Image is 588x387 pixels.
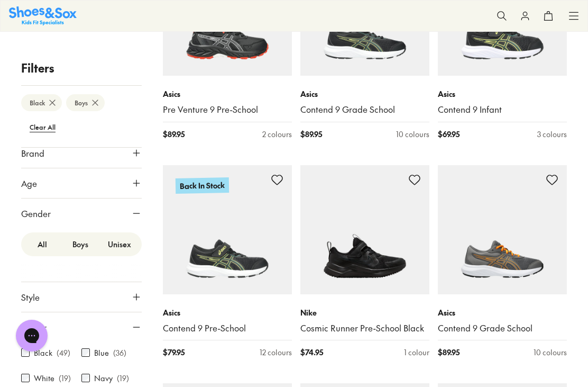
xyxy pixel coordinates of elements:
[537,129,567,140] div: 3 colours
[34,373,54,384] label: White
[260,347,292,358] div: 12 colours
[21,168,142,198] button: Age
[21,118,64,137] btn: Clear All
[11,316,53,355] iframe: Gorgias live chat messenger
[396,129,429,140] div: 10 colours
[438,322,567,334] a: Contend 9 Grade School
[21,199,142,228] button: Gender
[300,129,322,140] span: $ 89.95
[57,347,70,358] p: ( 49 )
[117,373,129,384] p: ( 19 )
[163,104,292,115] a: Pre Venture 9 Pre-School
[94,373,113,384] label: Navy
[21,147,44,159] span: Brand
[300,307,429,318] p: Nike
[438,129,460,140] span: $ 69.95
[262,129,292,140] div: 2 colours
[21,207,51,220] span: Gender
[404,347,429,358] div: 1 colour
[113,347,126,358] p: ( 36 )
[300,104,429,115] a: Contend 9 Grade School
[21,282,142,312] button: Style
[300,322,429,334] a: Cosmic Runner Pre-School Black
[438,347,460,358] span: $ 89.95
[94,347,109,358] label: Blue
[21,291,40,303] span: Style
[163,129,185,140] span: $ 89.95
[163,322,292,334] a: Contend 9 Pre-School
[438,307,567,318] p: Asics
[21,59,142,77] p: Filters
[9,6,77,25] a: Shoes & Sox
[66,94,105,111] btn: Boys
[9,6,77,25] img: SNS_Logo_Responsive.svg
[99,235,140,254] label: Unisex
[438,104,567,115] a: Contend 9 Infant
[59,373,71,384] p: ( 19 )
[21,138,142,168] button: Brand
[163,165,292,294] a: Back In Stock
[300,88,429,100] p: Asics
[300,347,323,358] span: $ 74.95
[21,312,142,342] button: Colour
[163,307,292,318] p: Asics
[23,235,61,254] label: All
[534,347,567,358] div: 10 colours
[21,177,37,190] span: Age
[61,235,99,254] label: Boys
[21,94,62,111] btn: Black
[438,88,567,100] p: Asics
[176,177,229,194] p: Back In Stock
[163,347,185,358] span: $ 79.95
[163,88,292,100] p: Asics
